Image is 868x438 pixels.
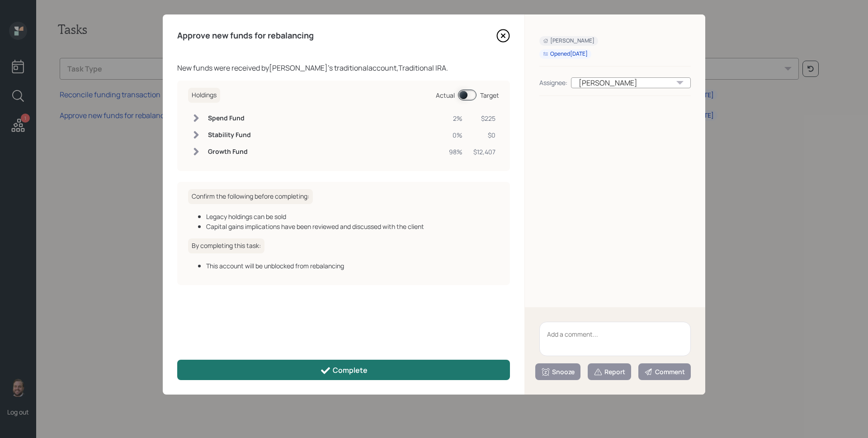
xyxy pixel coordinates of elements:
div: Complete [320,365,368,376]
h4: Approve new funds for rebalancing [177,31,314,41]
div: [PERSON_NAME] [571,77,691,88]
button: Comment [638,363,691,380]
div: Report [594,367,625,376]
div: New funds were received by [PERSON_NAME] 's traditional account, Traditional IRA . [177,62,510,73]
div: Target [480,90,499,100]
div: 2% [449,114,462,123]
div: This account will be unblocked from rebalancing [206,261,499,271]
h6: Growth Fund [208,148,251,156]
div: Capital gains implications have been reviewed and discussed with the client [206,222,499,231]
div: Actual [436,90,455,100]
div: Opened [DATE] [543,50,588,58]
div: Legacy holdings can be sold [206,212,499,221]
button: Report [588,363,631,380]
div: Comment [644,367,685,376]
div: 98% [449,147,462,157]
h6: Stability Fund [208,131,251,139]
h6: Spend Fund [208,114,251,122]
div: Snooze [541,367,575,376]
div: 0% [449,130,462,140]
h6: By completing this task: [188,238,264,253]
h6: Confirm the following before completing: [188,189,313,204]
h6: Holdings [188,88,220,103]
div: [PERSON_NAME] [543,37,594,45]
div: $0 [473,130,495,140]
div: $12,407 [473,147,495,157]
button: Complete [177,360,510,380]
div: Assignee: [539,78,567,87]
div: $225 [473,114,495,123]
button: Snooze [535,363,580,380]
